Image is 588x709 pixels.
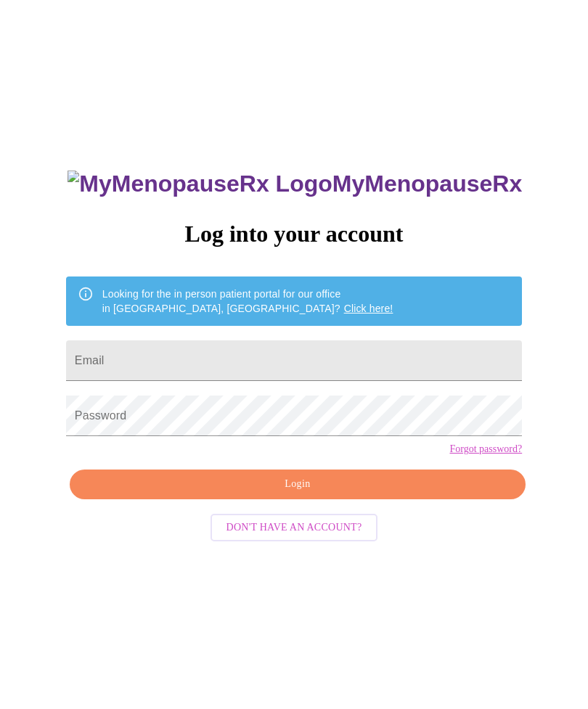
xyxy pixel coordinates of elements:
[86,475,509,493] span: Login
[68,171,332,197] img: MyMenopauseRx Logo
[344,303,393,314] a: Click here!
[211,514,378,542] button: Don't have an account?
[102,281,393,321] div: Looking for the in person patient portal for our office in [GEOGRAPHIC_DATA], [GEOGRAPHIC_DATA]?
[70,470,526,499] button: Login
[68,171,522,197] h3: MyMenopauseRx
[207,520,382,533] a: Don't have an account?
[66,221,522,247] h3: Log into your account
[449,443,522,455] a: Forgot password?
[226,519,362,537] span: Don't have an account?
